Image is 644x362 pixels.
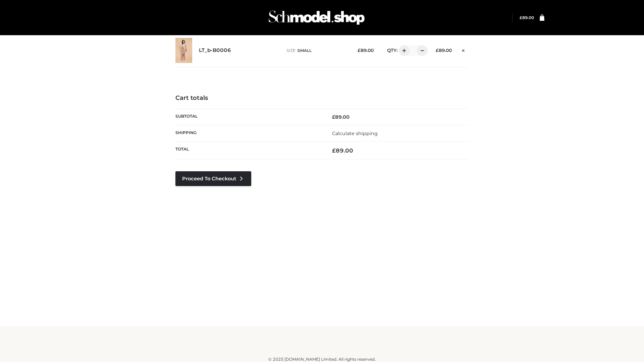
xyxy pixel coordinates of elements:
a: Proceed to Checkout [175,171,251,186]
a: Calculate shipping [332,130,378,136]
span: £ [436,48,439,53]
th: Total [175,142,322,160]
th: Shipping [175,125,322,141]
th: Subtotal [175,109,322,125]
span: £ [332,147,336,154]
span: £ [520,15,522,20]
span: £ [358,48,361,53]
a: £89.00 [520,15,534,20]
h4: Cart totals [175,95,469,102]
bdi: 89.00 [358,48,374,53]
bdi: 89.00 [520,15,534,20]
span: SMALL [298,48,312,53]
bdi: 89.00 [332,114,350,120]
bdi: 89.00 [436,48,452,53]
div: QTY: [380,45,425,56]
bdi: 89.00 [332,147,353,154]
span: £ [332,114,335,120]
a: Remove this item [459,45,469,54]
img: Schmodel Admin 964 [266,4,367,31]
img: LT_b-B0006 - SMALL [175,38,192,63]
p: size : [286,48,347,54]
a: LT_b-B0006 [199,47,231,54]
